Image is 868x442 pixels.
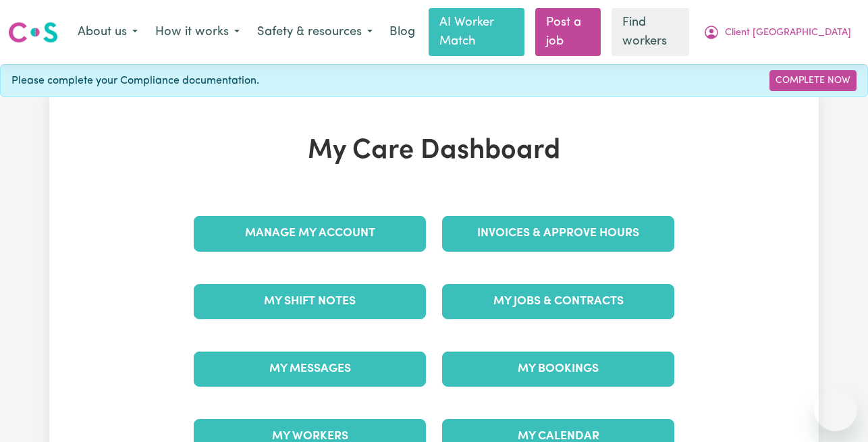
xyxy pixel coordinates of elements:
a: Blog [381,18,423,47]
button: How it works [146,18,248,47]
img: Careseekers logo [8,20,58,45]
button: About us [69,18,146,47]
a: My Jobs & Contracts [442,284,674,319]
span: Client [GEOGRAPHIC_DATA] [725,26,851,40]
iframe: Button to launch messaging window [814,388,857,431]
a: Invoices & Approve Hours [442,216,674,251]
a: Find workers [612,8,689,56]
h1: My Care Dashboard [186,135,682,167]
a: Careseekers logo [8,17,58,48]
button: Safety & resources [248,18,381,47]
a: Manage My Account [194,216,426,251]
a: AI Worker Match [429,8,524,56]
a: Complete Now [769,70,857,91]
span: Please complete your Compliance documentation. [11,73,259,89]
a: My Bookings [442,352,674,387]
a: Post a job [535,8,601,56]
a: My Shift Notes [194,284,426,319]
button: My Account [695,18,860,47]
a: My Messages [194,352,426,387]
